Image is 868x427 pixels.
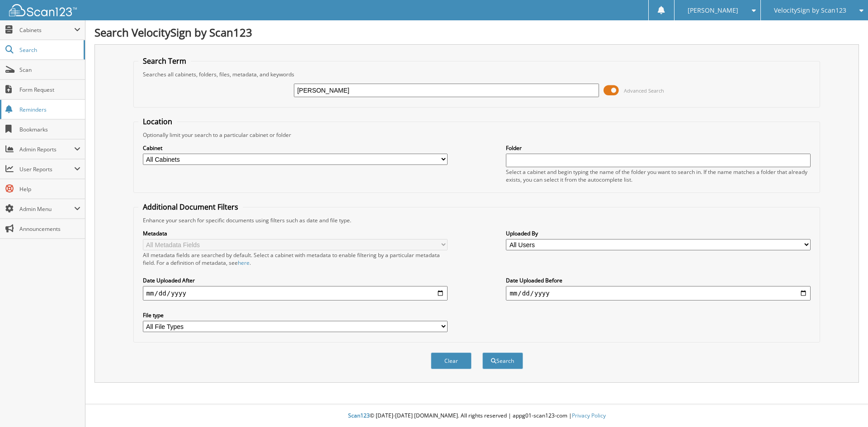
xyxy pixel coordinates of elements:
label: File type [143,311,448,319]
div: All metadata fields are searched by default. Select a cabinet with metadata to enable filtering b... [143,251,448,267]
legend: Search Term [138,56,191,66]
label: Folder [506,144,811,152]
button: Clear [431,352,472,369]
div: Enhance your search for specific documents using filters such as date and file type. [138,216,816,224]
div: Searches all cabinets, folders, files, metadata, and keywords [138,70,816,78]
h1: Search VelocitySign by Scan123 [94,25,859,40]
span: Admin Menu [19,205,74,213]
span: Cabinets [19,26,74,34]
span: Advanced Search [624,87,664,94]
span: Bookmarks [19,126,80,133]
img: scan123-logo-white.svg [9,4,77,16]
label: Uploaded By [506,230,811,237]
a: Privacy Policy [572,412,606,419]
span: Scan [19,66,80,74]
input: end [506,286,811,300]
span: Help [19,185,80,193]
span: Announcements [19,225,80,233]
div: Select a cabinet and begin typing the name of the folder you want to search in. If the name match... [506,168,811,183]
span: User Reports [19,165,74,173]
a: here [238,259,250,267]
div: © [DATE]-[DATE] [DOMAIN_NAME]. All rights reserved | appg01-scan123-com | [85,405,868,427]
span: Search [19,46,79,54]
iframe: Chat Widget [823,384,868,427]
span: VelocitySign by Scan123 [774,8,846,13]
span: Reminders [19,106,80,113]
legend: Additional Document Filters [138,202,243,212]
span: [PERSON_NAME] [688,8,738,13]
div: Optionally limit your search to a particular cabinet or folder [138,131,816,139]
label: Date Uploaded Before [506,277,811,284]
input: start [143,286,448,300]
span: Admin Reports [19,145,74,153]
label: Cabinet [143,144,448,152]
span: Form Request [19,86,80,94]
label: Date Uploaded After [143,277,448,284]
legend: Location [138,117,177,127]
label: Metadata [143,230,448,237]
span: Scan123 [348,412,370,419]
button: Search [482,352,523,369]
